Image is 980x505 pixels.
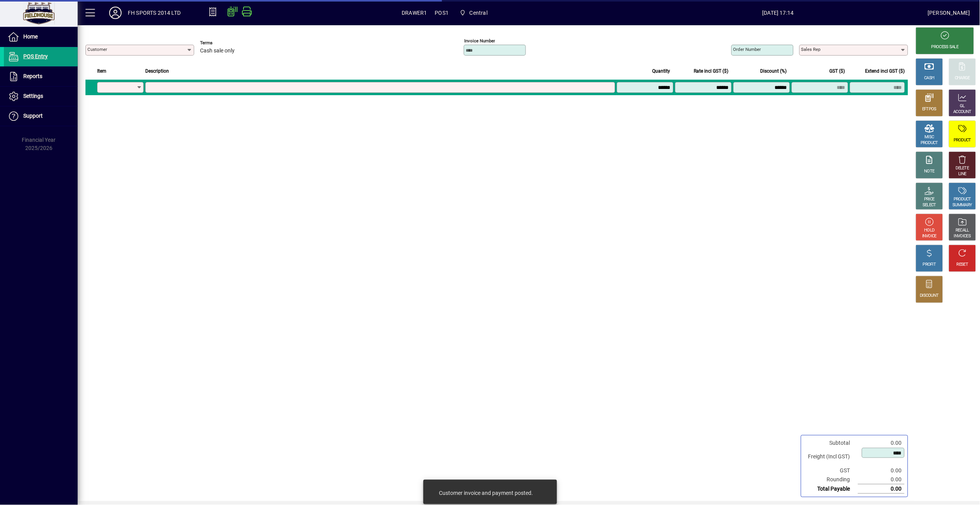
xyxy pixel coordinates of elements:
[924,75,935,81] div: CASH
[23,33,38,40] span: Home
[145,67,169,75] span: Description
[694,67,729,75] span: Rate incl GST ($)
[928,7,970,19] div: [PERSON_NAME]
[4,106,78,126] a: Support
[954,109,971,115] div: ACCOUNT
[923,202,936,208] div: SELECT
[931,44,959,50] div: PROCESS SALE
[804,466,858,475] td: GST
[956,228,970,233] div: RECALL
[200,40,247,45] span: Terms
[23,113,43,119] span: Support
[804,448,858,466] td: Freight (Incl GST)
[23,73,42,79] span: Reports
[733,47,761,52] mat-label: Order number
[464,38,495,44] mat-label: Invoice number
[923,262,936,268] div: PROFIT
[23,53,48,59] span: POS Entry
[858,439,905,448] td: 0.00
[953,202,972,208] div: SUMMARY
[103,6,128,20] button: Profile
[4,27,78,47] a: Home
[960,103,965,109] div: GL
[628,7,928,19] span: [DATE] 17:14
[23,93,43,99] span: Settings
[954,197,971,202] div: PRODUCT
[456,6,491,20] span: Central
[858,475,905,484] td: 0.00
[954,233,971,239] div: INVOICES
[957,262,968,268] div: RESET
[956,165,969,171] div: DELETE
[97,67,106,75] span: Item
[804,484,858,494] td: Total Payable
[858,484,905,494] td: 0.00
[801,47,821,52] mat-label: Sales rep
[954,138,971,143] div: PRODUCT
[925,134,934,140] div: MISC
[402,7,427,19] span: DRAWER1
[955,75,970,81] div: CHARGE
[4,87,78,106] a: Settings
[470,7,487,19] span: Central
[4,67,78,86] a: Reports
[830,67,845,75] span: GST ($)
[924,228,935,233] div: HOLD
[87,47,107,52] mat-label: Customer
[921,140,938,146] div: PRODUCT
[761,67,787,75] span: Discount (%)
[920,293,939,299] div: DISCOUNT
[858,466,905,475] td: 0.00
[923,106,937,112] div: EFTPOS
[128,7,181,19] div: FH SPORTS 2014 LTD
[924,169,935,174] div: NOTE
[924,197,935,202] div: PRICE
[200,48,235,54] span: Cash sale only
[865,67,905,75] span: Extend incl GST ($)
[653,67,670,75] span: Quantity
[435,7,449,19] span: POS1
[439,489,533,497] div: Customer invoice and payment posted.
[804,439,858,448] td: Subtotal
[804,475,858,484] td: Rounding
[922,233,936,239] div: INVOICE
[959,171,966,177] div: LINE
